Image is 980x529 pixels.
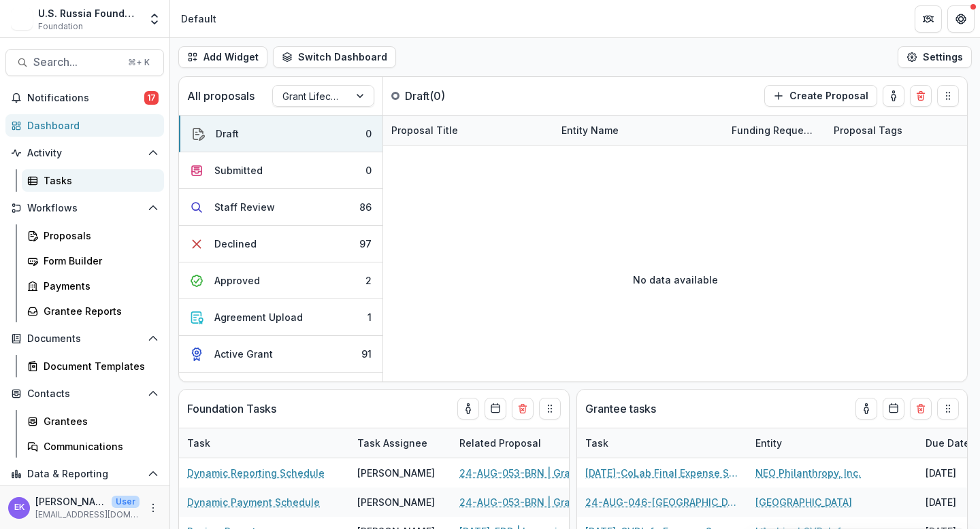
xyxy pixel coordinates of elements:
[451,428,621,458] div: Related Proposal
[357,466,435,480] div: [PERSON_NAME]
[459,466,613,480] a: 24-AUG-053-BRN | Graduate Research Cooperation Project 2.0
[577,428,747,458] div: Task
[22,224,164,247] a: Proposals
[915,5,942,33] button: Partners
[11,8,33,30] img: U.S. Russia Foundation
[723,116,826,145] div: Funding Requested
[179,116,382,152] button: Draft0
[459,495,613,509] a: 24-AUG-053-BRN | Graduate Research Cooperation Project 2.0
[38,6,140,20] div: U.S. Russia Foundation
[44,414,153,428] div: Grantees
[755,466,861,480] a: NEO Philanthropy, Inc.
[910,85,932,107] button: Delete card
[349,428,451,458] div: Task Assignee
[383,116,553,145] div: Proposal Title
[585,400,656,417] p: Grantee tasks
[365,163,372,177] div: 0
[22,435,164,458] a: Communications
[27,333,142,345] span: Documents
[145,5,164,33] button: Open entity switcher
[27,118,153,133] div: Dashboard
[361,347,372,361] div: 91
[27,92,144,104] span: Notifications
[216,126,239,141] div: Draft
[22,250,164,272] a: Form Builder
[898,46,972,68] button: Settings
[27,468,142,480] span: Data & Reporting
[179,152,382,189] button: Submitted0
[539,398,561,420] button: Drag
[512,398,534,420] button: Delete card
[585,495,739,509] a: 24-AUG-046-[GEOGRAPHIC_DATA] List of Expenses #2
[187,88,255,104] p: All proposals
[14,503,24,512] div: Emma K
[179,428,349,458] div: Task
[179,226,382,262] button: Declined97
[22,355,164,377] a: Document Templates
[44,304,153,318] div: Grantee Reports
[44,279,153,293] div: Payments
[44,173,153,188] div: Tasks
[35,509,140,521] p: [EMAIL_ADDRESS][DOMAIN_NAME]
[359,200,372,214] div: 86
[27,203,142,214] span: Workflows
[22,169,164,192] a: Tasks
[179,336,382,373] button: Active Grant91
[44,254,153,268] div: Form Builder
[367,310,372,324] div: 1
[35,494,106,509] p: [PERSON_NAME]
[44,439,153,454] div: Communications
[181,12,216,26] div: Default
[5,87,164,109] button: Notifications17
[145,500,161,516] button: More
[910,398,932,420] button: Delete card
[22,300,164,322] a: Grantee Reports
[214,347,273,361] div: Active Grant
[44,359,153,373] div: Document Templates
[383,123,466,137] div: Proposal Title
[405,88,507,104] p: Draft ( 0 )
[553,123,627,137] div: Entity Name
[855,398,877,420] button: toggle-assigned-to-me
[214,200,275,214] div: Staff Review
[747,428,917,458] div: Entity
[457,398,479,420] button: toggle-assigned-to-me
[365,273,372,288] div: 2
[178,46,267,68] button: Add Widget
[883,85,904,107] button: toggle-assigned-to-me
[179,299,382,336] button: Agreement Upload1
[755,495,852,509] a: [GEOGRAPHIC_DATA]
[764,85,877,107] button: Create Proposal
[723,123,826,137] div: Funding Requested
[27,148,142,159] span: Activity
[112,496,140,508] p: User
[937,398,959,420] button: Drag
[947,5,975,33] button: Get Help
[179,189,382,226] button: Staff Review86
[187,466,325,480] a: Dynamic Reporting Schedule
[273,46,396,68] button: Switch Dashboard
[451,436,549,450] div: Related Proposal
[187,495,320,509] a: Dynamic Payment Schedule
[357,495,435,509] div: [PERSON_NAME]
[5,383,164,405] button: Open Contacts
[747,436,790,450] div: Entity
[485,398,506,420] button: Calendar
[22,410,164,432] a: Grantees
[917,436,978,450] div: Due Date
[553,116,723,145] div: Entity Name
[179,436,218,450] div: Task
[883,398,904,420] button: Calendar
[5,197,164,219] button: Open Workflows
[5,463,164,485] button: Open Data & Reporting
[349,436,436,450] div: Task Assignee
[187,400,276,417] p: Foundation Tasks
[5,328,164,349] button: Open Documents
[33,56,120,69] span: Search...
[937,85,959,107] button: Drag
